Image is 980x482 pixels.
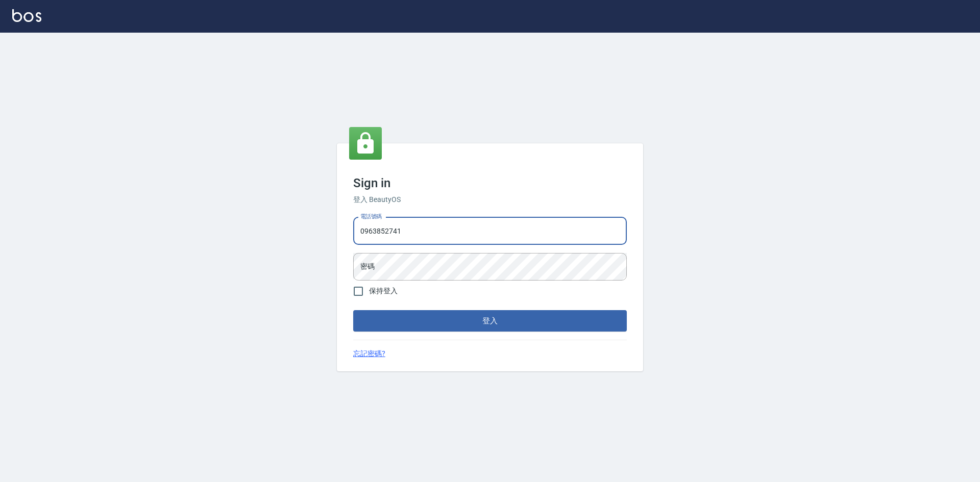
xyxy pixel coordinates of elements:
h3: Sign in [353,176,627,190]
h6: 登入 BeautyOS [353,194,627,205]
label: 電話號碼 [360,213,382,220]
span: 保持登入 [369,286,398,296]
a: 忘記密碼? [353,348,385,359]
img: Logo [12,9,41,22]
button: 登入 [353,310,627,332]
